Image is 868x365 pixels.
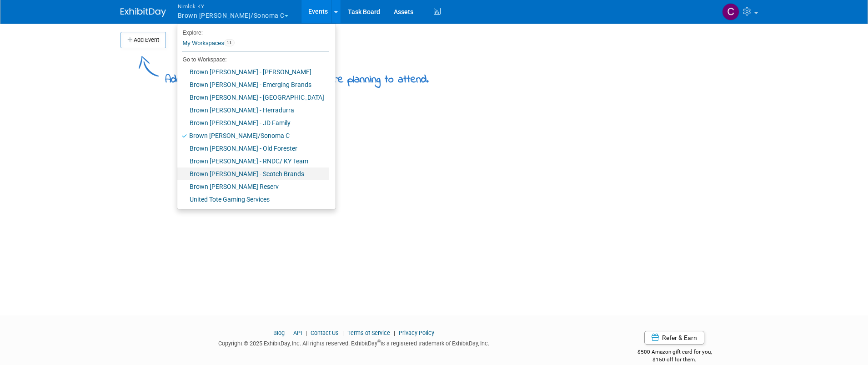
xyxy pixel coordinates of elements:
a: Brown [PERSON_NAME] Reserv [177,180,329,193]
span: | [340,330,346,336]
a: Brown [PERSON_NAME] - Scotch Brands [177,167,329,180]
span: | [391,330,397,336]
a: My Workspaces11 [182,35,329,51]
a: Blog [273,330,285,336]
a: United Tote Gaming Services [177,193,329,206]
a: Contact Us [311,330,339,336]
li: Explore: [177,27,329,35]
div: $500 Amazon gift card for you, [601,342,748,363]
sup: ® [377,339,381,344]
img: ExhibitDay [120,8,166,17]
li: Go to Workspace: [177,54,329,66]
a: Privacy Policy [399,330,434,336]
div: $150 off for them. [601,356,748,364]
a: Brown [PERSON_NAME] - RNDC/ KY Team [177,155,329,167]
span: Nimlok KY [178,1,288,11]
div: Copyright © 2025 ExhibitDay, Inc. All rights reserved. ExhibitDay is a registered trademark of Ex... [120,337,588,348]
img: Cheryl Kizer [722,3,739,20]
a: Brown [PERSON_NAME] - Herradurra [177,104,329,117]
a: Brown [PERSON_NAME] - Old Forester [177,142,329,155]
span: 11 [224,39,235,46]
a: Brown [PERSON_NAME] - JD Family [177,117,329,129]
a: Brown [PERSON_NAME] - Emerging Brands [177,78,329,91]
a: Brown [PERSON_NAME] - [PERSON_NAME] [177,66,329,78]
a: Brown [PERSON_NAME] - [GEOGRAPHIC_DATA] [177,91,329,104]
a: Brown [PERSON_NAME]/Sonoma C [177,129,329,142]
a: Terms of Service [347,330,390,336]
span: | [303,330,309,336]
button: Add Event [120,32,166,48]
a: Refer & Earn [644,331,704,345]
span: | [286,330,292,336]
div: Add a trade show or conference you're planning to attend. [165,66,429,88]
a: API [293,330,302,336]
